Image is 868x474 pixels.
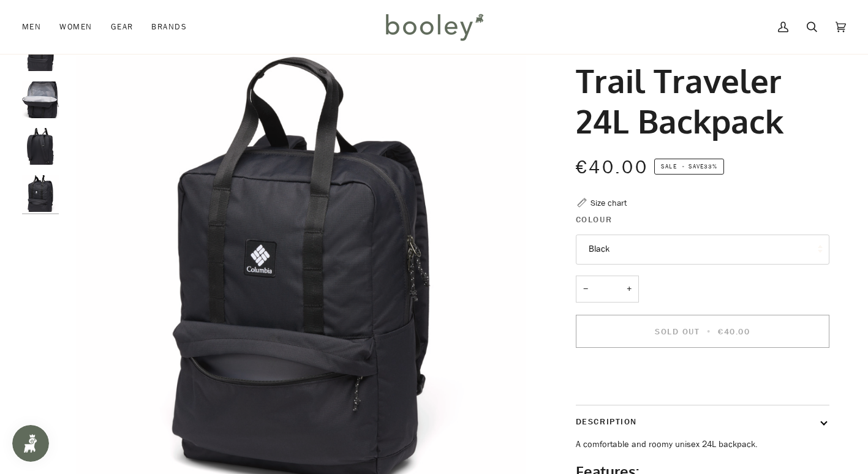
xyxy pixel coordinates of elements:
button: Description [576,405,829,438]
img: Columbia Trail Traveler 24L Backpack Black - Booley Galway [22,175,59,212]
img: Booley [380,9,488,45]
span: 33% [704,162,717,171]
button: Black [576,235,829,265]
span: Colour [576,213,612,226]
p: A comfortable and roomy unisex 24L backpack. [576,438,829,451]
span: Sale [661,162,676,171]
iframe: Button to open loyalty program pop-up [12,425,49,462]
span: Brands [151,21,187,33]
em: • [679,162,689,171]
span: Gear [111,21,134,33]
h1: Trail Traveler 24L Backpack [576,60,820,141]
span: • [703,326,715,337]
span: €40.00 [576,155,648,180]
button: − [576,276,595,303]
button: Sold Out • €40.00 [576,315,829,348]
span: Women [59,21,92,33]
img: Columbia Trail Traveler 24L Backpack Black - Booley Galway [22,81,59,118]
img: Columbia Trail Traveler 24L Backpack Black - Booley Galway [22,128,59,165]
span: Sold Out [655,326,700,337]
span: €40.00 [718,326,750,337]
span: Men [22,21,41,33]
div: Size chart [591,197,627,209]
span: Save [654,159,724,175]
button: + [619,276,639,303]
input: Quantity [576,276,639,303]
